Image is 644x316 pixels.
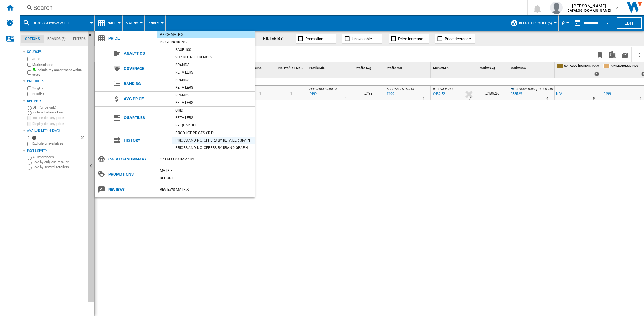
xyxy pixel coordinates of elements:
[121,49,172,58] span: Analytics
[157,175,255,181] div: Report
[172,54,255,60] div: Shared references
[172,47,255,53] div: Base 100
[172,115,255,121] div: Retailers
[105,170,157,179] span: Promotions
[172,69,255,75] div: Retailers
[121,95,172,103] span: Avg price
[121,79,172,88] span: Banding
[157,156,255,162] div: Catalog Summary
[105,185,157,194] span: Reviews
[172,77,255,83] div: Brands
[172,92,255,98] div: Brands
[172,100,255,106] div: Retailers
[157,186,255,193] div: REVIEWS Matrix
[105,155,157,164] span: Catalog Summary
[121,64,172,73] span: Coverage
[172,130,255,136] div: Product prices grid
[172,84,255,91] div: Retailers
[121,113,172,122] span: Quartiles
[172,122,255,128] div: By quartile
[172,62,255,68] div: Brands
[121,136,172,145] span: History
[157,168,255,174] div: Matrix
[157,39,255,45] div: Price Ranking
[172,145,255,151] div: Prices and No. offers by brand graph
[105,34,157,43] span: Price
[172,137,255,143] div: Prices and No. offers by retailer graph
[172,107,255,113] div: Grid
[157,32,255,38] div: Price Matrix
